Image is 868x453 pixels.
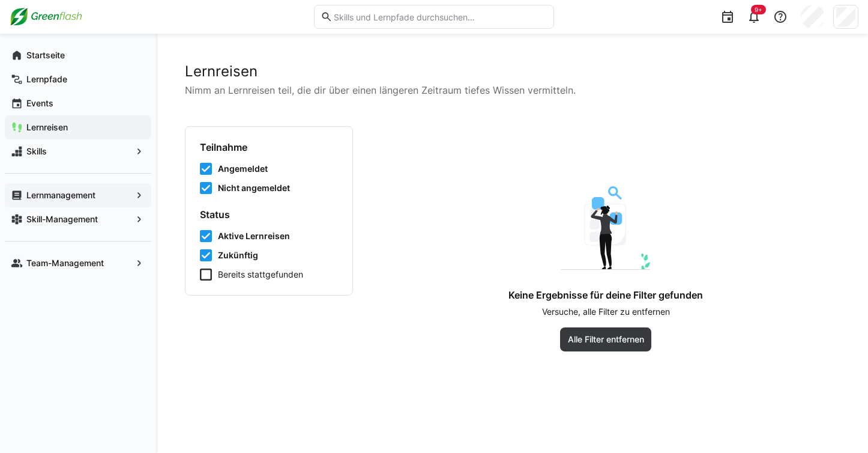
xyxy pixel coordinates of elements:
p: Nimm an Lernreisen teil, die dir über einen längeren Zeitraum tiefes Wissen vermitteln. [185,83,839,97]
span: Bereits stattgefunden [218,269,303,281]
p: Versuche, alle Filter zu entfernen [542,306,670,318]
h2: Lernreisen [185,62,839,81]
span: Zukünftig [218,249,258,261]
span: Aktive Lernreisen [218,230,290,242]
input: Skills und Lernpfade durchsuchen… [333,11,547,22]
span: Alle Filter entfernen [566,333,646,345]
h4: Teilnahme [200,141,338,153]
span: Nicht angemeldet [218,182,290,194]
button: Alle Filter entfernen [560,327,652,351]
span: 9+ [755,6,762,13]
h4: Keine Ergebnisse für deine Filter gefunden [508,289,703,301]
span: Angemeldet [218,163,268,175]
h4: Status [200,208,338,220]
